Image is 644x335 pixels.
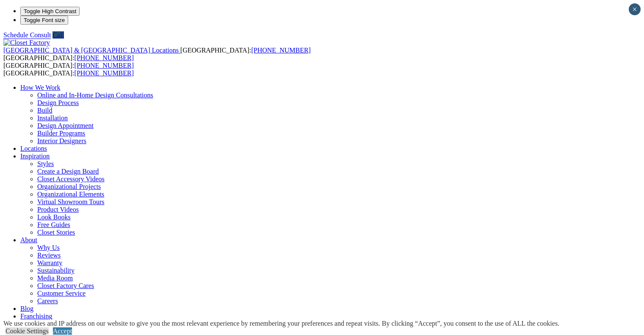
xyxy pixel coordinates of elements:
a: About [20,236,37,244]
a: Design Process [37,99,79,106]
a: Inspiration [20,152,50,160]
a: Organizational Elements [37,191,104,198]
a: Organizational Projects [37,183,101,190]
a: Styles [37,160,54,167]
a: How We Work [20,84,61,91]
a: Build [37,107,53,114]
button: Toggle Font size [20,16,68,25]
a: Media Room [37,274,73,282]
img: Closet Factory [3,39,50,47]
a: Blog [20,305,33,312]
button: Close [629,3,641,15]
a: Interior Designers [37,137,86,144]
a: Look Books [37,213,71,221]
a: [PHONE_NUMBER] [251,47,310,54]
a: Locations [20,145,47,152]
a: Accept [53,327,72,335]
span: [GEOGRAPHIC_DATA] & [GEOGRAPHIC_DATA] Locations [3,47,179,54]
button: Toggle High Contrast [20,7,80,16]
div: We use cookies and IP address on our website to give you the most relevant experience by remember... [3,320,559,327]
a: Why Us [37,244,60,251]
a: Builder Programs [37,130,85,137]
a: Sustainability [37,267,75,274]
a: Franchising [20,313,53,320]
a: [PHONE_NUMBER] [75,54,134,61]
a: Free Guides [37,221,70,228]
span: [GEOGRAPHIC_DATA]: [GEOGRAPHIC_DATA]: [3,47,311,61]
span: Toggle High Contrast [24,8,76,14]
a: [GEOGRAPHIC_DATA] & [GEOGRAPHIC_DATA] Locations [3,47,180,54]
a: Warranty [37,259,62,266]
a: Design Appointment [37,122,94,129]
span: Toggle Font size [24,17,65,23]
a: Create a Design Board [37,168,99,175]
a: Customer Service [37,290,86,297]
a: Closet Stories [37,229,75,236]
a: Careers [37,297,58,305]
a: [PHONE_NUMBER] [75,69,134,77]
a: Installation [37,114,68,122]
a: Schedule Consult [3,31,51,39]
a: [PHONE_NUMBER] [75,62,134,69]
a: Cookie Settings [6,327,49,335]
a: Product Videos [37,206,79,213]
a: Closet Factory Cares [37,282,94,289]
a: Virtual Showroom Tours [37,198,105,205]
span: [GEOGRAPHIC_DATA]: [GEOGRAPHIC_DATA]: [3,62,134,77]
a: Reviews [37,252,61,259]
a: Closet Accessory Videos [37,175,105,183]
a: Call [53,31,64,39]
a: Online and In-Home Design Consultations [37,91,153,99]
